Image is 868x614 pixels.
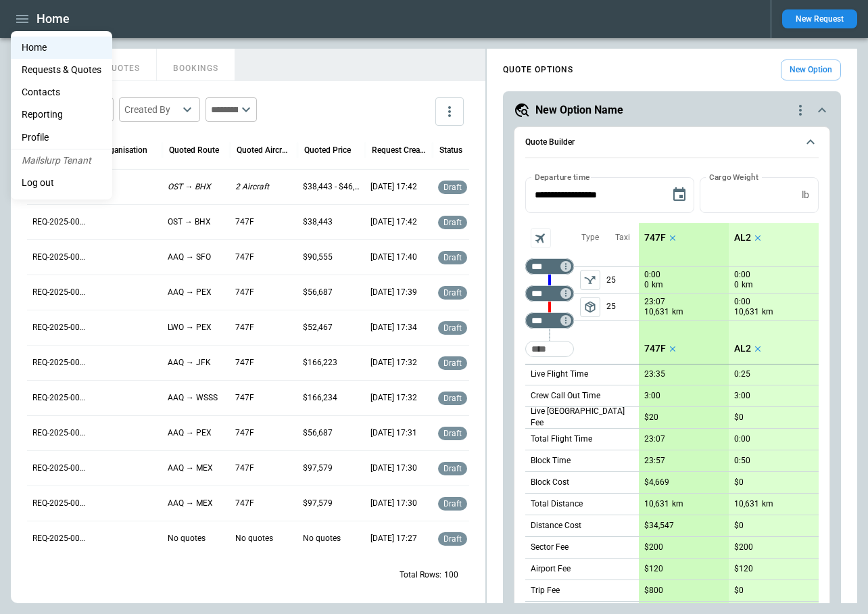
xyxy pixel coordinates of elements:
[11,149,112,172] li: Mailslurp Tenant
[11,81,112,103] a: Contacts
[11,172,112,194] li: Log out
[11,103,112,126] a: Reporting
[11,59,112,81] a: Requests & Quotes
[11,126,112,149] a: Profile
[11,37,112,59] a: Home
